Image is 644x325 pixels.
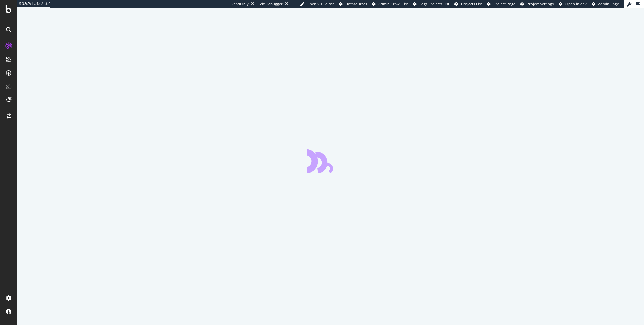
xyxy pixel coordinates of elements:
[372,1,408,7] a: Admin Crawl List
[300,1,334,7] a: Open Viz Editor
[345,1,367,6] span: Datasources
[598,1,619,6] span: Admin Page
[307,149,355,173] div: animation
[413,1,449,7] a: Logs Projects List
[592,1,619,7] a: Admin Page
[260,1,284,7] div: Viz Debugger:
[461,1,482,6] span: Projects List
[307,1,334,6] span: Open Viz Editor
[419,1,449,6] span: Logs Projects List
[527,1,554,6] span: Project Settings
[493,1,515,6] span: Project Page
[378,1,408,6] span: Admin Crawl List
[520,1,554,7] a: Project Settings
[231,1,250,7] div: ReadOnly:
[339,1,367,7] a: Datasources
[487,1,515,7] a: Project Page
[559,1,587,7] a: Open in dev
[565,1,587,6] span: Open in dev
[454,1,482,7] a: Projects List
